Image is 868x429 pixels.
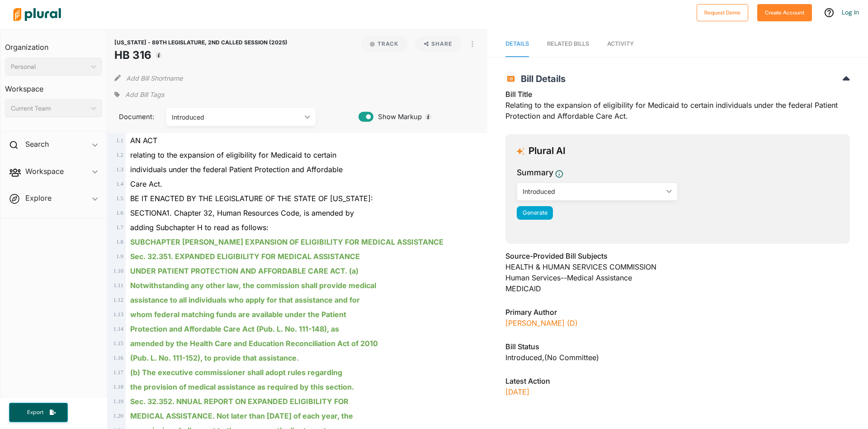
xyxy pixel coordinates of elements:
span: 1 . 15 [113,340,123,347]
span: [US_STATE] - 89TH LEGISLATURE, 2ND CALLED SESSION (2025) [114,39,288,46]
button: Create Account [757,4,812,21]
div: RELATED BILLS [547,39,589,48]
span: 1 . 19 [113,398,123,405]
div: Tooltip anchor [155,51,163,59]
ins: UNDER PATIENT PROTECTION AND AFFORDABLE CARE ACT. (a) [130,266,359,275]
span: BE IT ENACTED BY THE LEGISLATURE OF THE STATE OF [US_STATE]: [130,194,373,203]
button: Share [411,36,465,52]
a: Activity [607,31,634,57]
ins: (b) The executive commissioner shall adopt rules regarding [130,368,342,377]
div: Add tags [114,88,164,101]
button: Generate [517,206,553,220]
span: individuals under the federal Patient Protection and Affordable [130,165,343,174]
span: 1 . 18 [113,384,123,390]
p: [DATE] [505,386,850,397]
h3: Bill Title [505,89,850,100]
span: 1 . 6 [116,210,123,216]
div: Personal [11,62,87,72]
span: 1 . 4 [116,181,123,187]
span: Show Markup [373,112,422,122]
a: RELATED BILLS [547,31,589,57]
span: Export [21,409,50,416]
ins: SUBCHAPTER [PERSON_NAME] EXPANSION OF ELIGIBILITY FOR MEDICAL ASSISTANCE [130,237,443,246]
button: Track [361,36,408,52]
span: Generate [523,209,547,216]
span: 1 . 20 [113,413,123,419]
span: 1 . 8 [116,239,123,245]
span: 1 . 13 [113,311,123,318]
span: 1 . 1 [116,137,123,144]
div: Relating to the expansion of eligibility for Medicaid to certain individuals under the federal Pa... [505,89,850,127]
a: Create Account [757,7,812,17]
ins: assistance to all individuals who apply for that assistance and for [130,295,360,304]
ins: MEDICAL ASSISTANCE. Not later than [DATE] of each year, the [130,411,353,420]
span: adding Subchapter H to read as follows: [130,223,269,232]
h3: Workspace [5,76,102,96]
ins: Sec. 32.351. EXPANDED ELIGIBILITY FOR MEDICAL ASSISTANCE [130,252,360,261]
span: 1 . 7 [116,224,123,231]
span: 1 . 17 [113,369,123,376]
div: Current Team [11,104,87,113]
h3: Primary Author [505,307,850,318]
h2: Search [25,139,49,149]
ins: the provision of medical assistance as required by this section. [130,382,354,391]
button: Add Bill Shortname [126,71,183,85]
h3: Plural AI [528,145,566,157]
span: AN ACT [130,136,157,145]
span: 1 . 5 [116,195,123,202]
div: Human Services--Medical Assistance [505,272,850,283]
span: Details [505,40,529,47]
button: Request Demo [697,4,748,21]
div: MEDICAID [505,283,850,294]
ins: (Pub. L. No. 111-152), to provide that assistance. [130,353,299,362]
button: Share [415,36,462,52]
span: 1 . 10 [113,268,123,274]
h3: Source-Provided Bill Subjects [505,251,850,261]
button: Export [9,403,68,422]
span: Document: [114,112,155,122]
span: Bill Details [516,73,566,84]
ins: amended by the Health Care and Education Reconciliation Act of 2010 [130,339,378,348]
a: Request Demo [697,7,748,17]
span: Care Act. [130,179,162,188]
a: Details [505,31,529,57]
h3: Latest Action [505,376,850,386]
div: Introduced [172,112,301,122]
h3: Summary [517,167,553,178]
div: HEALTH & HUMAN SERVICES COMMISSION [505,261,850,272]
ins: Sec. 32.352. NNUAL REPORT ON EXPANDED ELIGIBILITY FOR [130,397,349,406]
span: 1 . 12 [113,297,123,303]
div: Tooltip anchor [424,113,432,121]
span: 1 . 9 [116,253,123,260]
span: 1 . 16 [113,355,123,361]
h3: Bill Status [505,341,850,352]
h3: Organization [5,34,102,54]
h1: HB 316 [114,47,288,63]
a: Log In [842,8,859,16]
span: 1 . 11 [113,282,123,289]
span: relating to the expansion of eligibility for Medicaid to certain [130,150,336,159]
ins: Protection and Affordable Care Act (Pub. L. No. 111-148), as [130,324,339,333]
div: Introduced [523,187,663,196]
div: Introduced , (no committee) [505,352,850,363]
span: 1 . 14 [113,326,123,332]
span: Add Bill Tags [125,90,164,99]
a: [PERSON_NAME] (D) [505,318,578,328]
span: Activity [607,40,634,47]
span: 1 . 2 [116,152,123,158]
span: SECTIONA1. Chapter 32, Human Resources Code, is amended by [130,208,354,217]
ins: Notwithstanding any other law, the commission shall provide medical [130,281,376,290]
ins: whom federal matching funds are available under the Patient [130,310,346,319]
span: 1 . 3 [116,166,123,173]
